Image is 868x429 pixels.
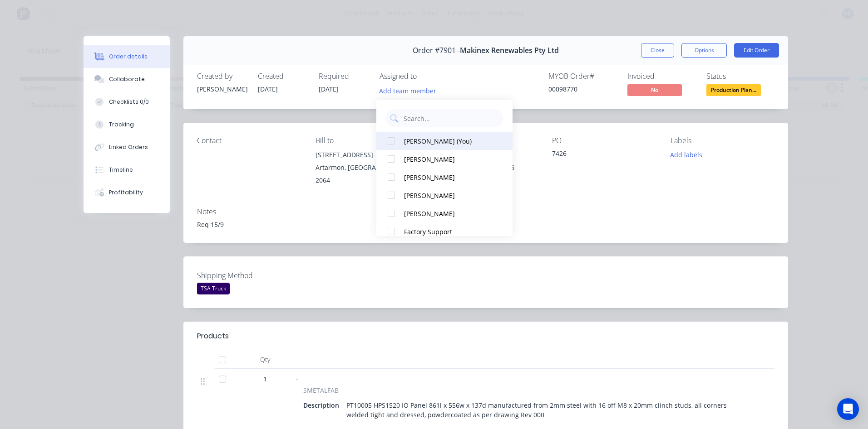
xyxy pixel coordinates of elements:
span: 1 [263,374,267,384]
button: Order details [84,45,170,68]
div: Created [258,72,308,81]
div: Required [319,72,369,81]
button: Checklists 0/0 [84,91,170,113]
div: Labels [671,136,774,145]
div: Factory Support [404,227,495,236]
div: Linked Orders [109,143,148,151]
button: [PERSON_NAME] (You) [376,132,513,150]
button: Edit Order [734,43,779,58]
div: Artarmon, [GEOGRAPHIC_DATA], 2064 [316,161,419,187]
div: Description [303,399,343,412]
div: Bill to [316,136,419,145]
span: - [296,375,298,383]
div: Qty [238,351,292,369]
div: [PERSON_NAME] [404,154,495,164]
button: Profitability [84,181,170,204]
div: 7426 [552,149,656,161]
button: Tracking [84,113,170,136]
button: Timeline [84,159,170,181]
span: [DATE] [319,85,339,93]
button: Production Plan... [706,84,761,98]
div: [PERSON_NAME] [404,209,495,218]
button: Add team member [375,84,441,96]
label: Shipping Method [197,270,311,281]
div: PO [552,136,656,145]
div: Status [706,72,774,81]
button: Add labels [666,149,707,161]
button: Collaborate [84,68,170,91]
div: Invoiced [627,72,695,81]
button: Options [681,43,727,58]
div: [PERSON_NAME] (You) [404,136,495,146]
input: Search... [403,109,499,127]
span: [DATE] [258,85,278,93]
div: Checklists 0/0 [109,98,149,106]
div: [STREET_ADDRESS]Artarmon, [GEOGRAPHIC_DATA], 2064 [316,149,419,187]
div: Tracking [109,121,134,129]
div: Profitability [109,188,143,197]
div: Created by [197,72,247,81]
div: [PERSON_NAME] [404,173,495,182]
span: Makinex Renewables Pty Ltd [460,46,559,55]
span: Production Plan... [706,84,761,96]
div: PT10005 HPS1520 IO Panel 861l x 556w x 137d manufactured from 2mm steel with 16 off M8 x 20mm cli... [343,399,735,421]
div: Order details [109,53,148,61]
div: Collaborate [109,75,145,83]
div: Assigned to [380,72,470,81]
button: Close [641,43,674,58]
button: [PERSON_NAME] [376,204,513,222]
div: [PERSON_NAME] [404,191,495,200]
div: Contact [197,136,301,145]
div: Products [197,331,229,342]
span: No [627,84,682,96]
button: [PERSON_NAME] [376,168,513,186]
div: MYOB Order # [548,72,616,81]
div: [PERSON_NAME] [197,84,247,94]
div: Timeline [109,166,133,174]
button: Linked Orders [84,136,170,159]
div: Open Intercom Messenger [837,398,859,420]
button: Add team member [380,84,441,96]
button: [PERSON_NAME] [376,150,513,168]
div: Notes [197,207,774,216]
div: 00098770 [548,84,616,94]
span: SMETALFAB [303,386,339,395]
span: Order #7901 - [413,46,460,55]
div: TSA Truck [197,283,230,294]
div: Req 15/9 [197,220,774,229]
button: Factory Support [376,222,513,241]
div: [STREET_ADDRESS] [316,149,419,161]
button: [PERSON_NAME] [376,186,513,204]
